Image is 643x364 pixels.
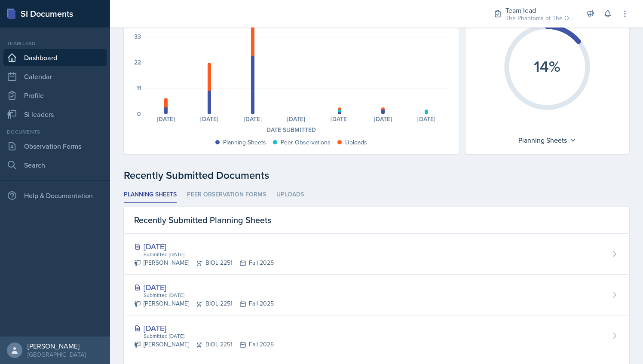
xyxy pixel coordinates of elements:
[124,275,629,315] a: [DATE] Submitted [DATE] [PERSON_NAME]BIOL 2251Fall 2025
[137,111,141,117] div: 0
[124,168,629,183] div: Recently Submitted Documents
[134,281,274,293] div: [DATE]
[3,128,107,136] div: Documents
[124,187,177,203] li: Planning Sheets
[143,291,274,299] div: Submitted [DATE]
[514,133,581,147] div: Planning Sheets
[134,322,274,334] div: [DATE]
[134,340,274,349] div: [PERSON_NAME] BIOL 2251 Fall 2025
[3,156,107,174] a: Search
[281,138,331,147] div: Peer Observations
[318,116,361,122] div: [DATE]
[534,55,560,77] text: 14%
[124,234,629,275] a: [DATE] Submitted [DATE] [PERSON_NAME]BIOL 2251Fall 2025
[3,87,107,104] a: Profile
[28,342,86,350] div: [PERSON_NAME]
[143,332,274,340] div: Submitted [DATE]
[144,116,188,122] div: [DATE]
[3,187,107,204] div: Help & Documentation
[3,106,107,123] a: Si leaders
[276,187,304,203] li: Uploads
[134,258,274,267] div: [PERSON_NAME] BIOL 2251 Fall 2025
[345,138,367,147] div: Uploads
[231,116,275,122] div: [DATE]
[124,207,629,234] div: Recently Submitted Planning Sheets
[134,59,141,65] div: 22
[134,299,274,308] div: [PERSON_NAME] BIOL 2251 Fall 2025
[3,138,107,155] a: Observation Forms
[3,68,107,85] a: Calendar
[505,5,574,15] div: Team lead
[275,116,318,122] div: [DATE]
[3,40,107,47] div: Team lead
[223,138,266,147] div: Planning Sheets
[361,116,405,122] div: [DATE]
[143,251,274,258] div: Submitted [DATE]
[28,350,86,359] div: [GEOGRAPHIC_DATA]
[134,34,141,40] div: 33
[137,85,141,91] div: 11
[3,49,107,66] a: Dashboard
[505,14,574,23] div: The Phantoms of The Opera / Fall 2025
[188,116,231,122] div: [DATE]
[134,241,274,252] div: [DATE]
[405,116,448,122] div: [DATE]
[124,315,629,356] a: [DATE] Submitted [DATE] [PERSON_NAME]BIOL 2251Fall 2025
[134,125,448,135] div: Date Submitted
[187,187,266,203] li: Peer Observation Forms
